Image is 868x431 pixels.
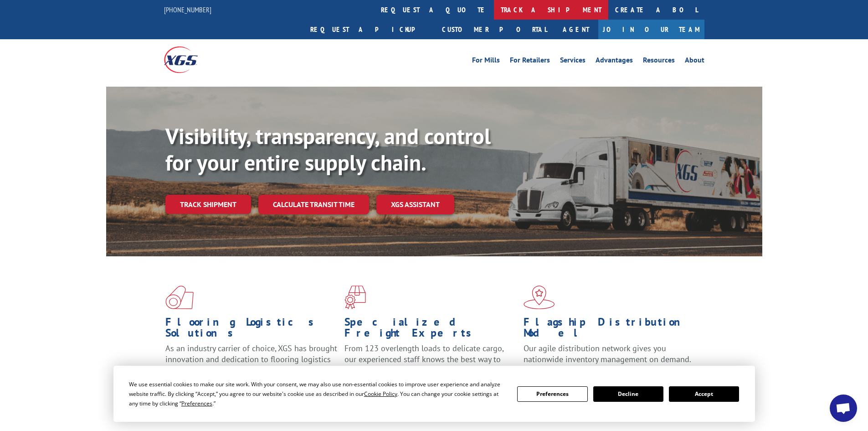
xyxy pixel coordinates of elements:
[165,122,491,177] b: Visibility, transparency, and control for your entire supply chain.
[598,20,704,39] a: Join Our Team
[165,195,251,214] a: Track shipment
[510,57,550,67] a: For Retailers
[524,343,691,364] span: Our agile distribution network gives you nationwide inventory management on demand.
[517,386,587,402] button: Preferences
[165,286,194,309] img: xgs-icon-total-supply-chain-intelligence-red
[524,286,555,309] img: xgs-icon-flagship-distribution-model-red
[303,20,435,39] a: Request a pickup
[596,57,633,67] a: Advantages
[113,366,755,422] div: Cookie Consent Prompt
[164,5,211,14] a: [PHONE_NUMBER]
[554,20,598,39] a: Agent
[593,386,663,402] button: Decline
[560,57,586,67] a: Services
[669,386,739,402] button: Accept
[344,343,517,384] p: From 123 overlength loads to delicate cargo, our experienced staff knows the best way to move you...
[364,390,397,398] span: Cookie Policy
[435,20,554,39] a: Customer Portal
[181,400,212,407] span: Preferences
[344,286,366,309] img: xgs-icon-focused-on-flooring-red
[830,395,857,422] a: Open chat
[165,343,337,375] span: As an industry carrier of choice, XGS has brought innovation and dedication to flooring logistics...
[258,195,369,214] a: Calculate transit time
[344,317,517,343] h1: Specialized Freight Experts
[376,195,454,214] a: XGS ASSISTANT
[524,317,696,343] h1: Flagship Distribution Model
[129,379,506,408] div: We use essential cookies to make our site work. With your consent, we may also use non-essential ...
[685,57,704,67] a: About
[472,57,500,67] a: For Mills
[165,317,338,343] h1: Flooring Logistics Solutions
[643,57,675,67] a: Resources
